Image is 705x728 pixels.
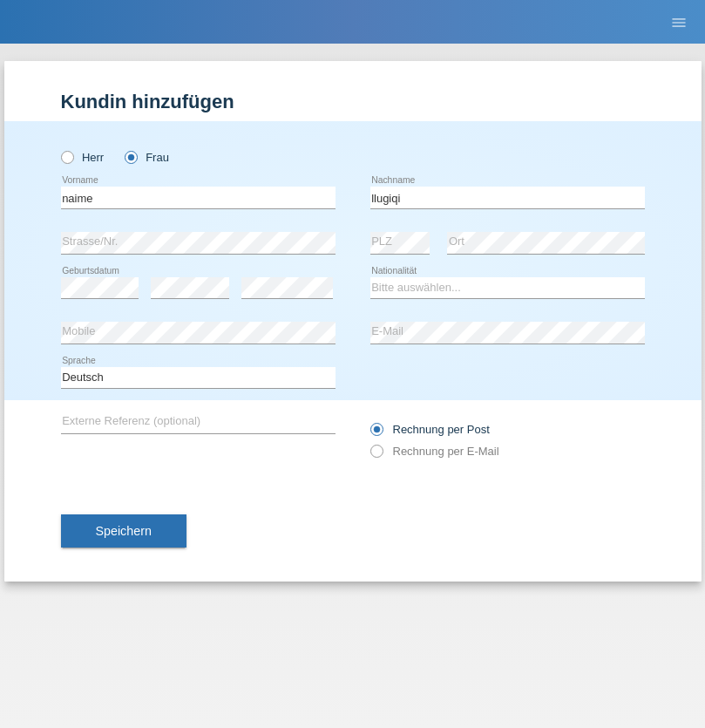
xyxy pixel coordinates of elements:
label: Rechnung per Post [370,423,490,436]
button: Speichern [61,514,186,548]
label: Frau [125,151,169,164]
span: Speichern [96,524,152,538]
h1: Kundin hinzufügen [61,91,645,112]
input: Frau [125,151,136,162]
a: menu [661,17,696,27]
i: menu [670,14,688,31]
input: Herr [61,151,72,162]
label: Rechnung per E-Mail [370,445,499,458]
label: Herr [61,151,105,164]
input: Rechnung per Post [370,423,382,445]
input: Rechnung per E-Mail [370,445,382,466]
